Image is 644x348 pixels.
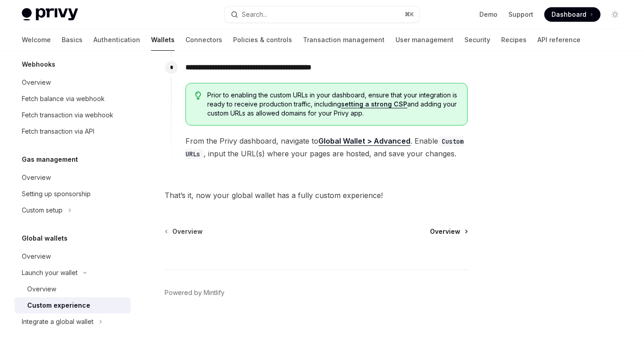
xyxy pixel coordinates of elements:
[22,77,51,88] div: Overview
[93,29,140,51] a: Authentication
[22,172,51,183] div: Overview
[22,233,68,244] h5: Global wallets
[15,281,131,297] a: Overview
[22,251,51,262] div: Overview
[15,74,131,91] a: Overview
[22,154,78,165] h5: Gas management
[22,316,93,327] div: Integrate a global wallet
[15,123,131,140] a: Fetch transaction via API
[15,91,131,107] a: Fetch balance via webhook
[405,11,414,18] span: ⌘ K
[15,169,131,186] a: Overview
[172,227,203,236] span: Overview
[430,227,460,236] span: Overview
[479,10,498,19] a: Demo
[430,227,467,236] a: Overview
[318,136,410,146] a: Global Wallet > Advanced
[15,248,131,265] a: Overview
[15,297,131,314] a: Custom experience
[185,29,222,51] a: Connectors
[15,202,131,218] button: Toggle Custom setup section
[318,136,410,145] strong: Global Wallet > Advanced
[608,7,622,22] button: Toggle dark mode
[165,288,224,297] a: Powered by Mintlify
[508,10,533,19] a: Support
[22,126,94,137] div: Fetch transaction via API
[233,29,292,51] a: Policies & controls
[242,9,267,20] div: Search...
[341,100,407,108] a: setting a strong CSP
[151,29,175,51] a: Wallets
[22,205,63,216] div: Custom setup
[22,267,78,278] div: Launch your wallet
[537,29,581,51] a: API reference
[185,135,468,160] span: From the Privy dashboard, navigate to . Enable , input the URL(s) where your pages are hosted, an...
[464,29,490,51] a: Security
[22,93,105,104] div: Fetch balance via webhook
[15,186,131,202] a: Setting up sponsorship
[195,92,201,100] svg: Tip
[303,29,385,51] a: Transaction management
[22,29,51,51] a: Welcome
[15,314,131,330] button: Toggle Integrate a global wallet section
[224,6,420,23] button: Open search
[15,265,131,281] button: Toggle Launch your wallet section
[207,91,458,118] span: Prior to enabling the custom URLs in your dashboard, ensure that your integration is ready to rec...
[551,10,586,19] span: Dashboard
[165,189,468,202] span: That’s it, now your global wallet has a fully custom experience!
[22,110,113,121] div: Fetch transaction via webhook
[62,29,83,51] a: Basics
[544,7,600,22] a: Dashboard
[22,188,91,199] div: Setting up sponsorship
[22,8,78,21] img: light logo
[501,29,527,51] a: Recipes
[166,227,203,236] a: Overview
[27,284,56,295] div: Overview
[395,29,454,51] a: User management
[15,107,131,123] a: Fetch transaction via webhook
[27,300,90,311] div: Custom experience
